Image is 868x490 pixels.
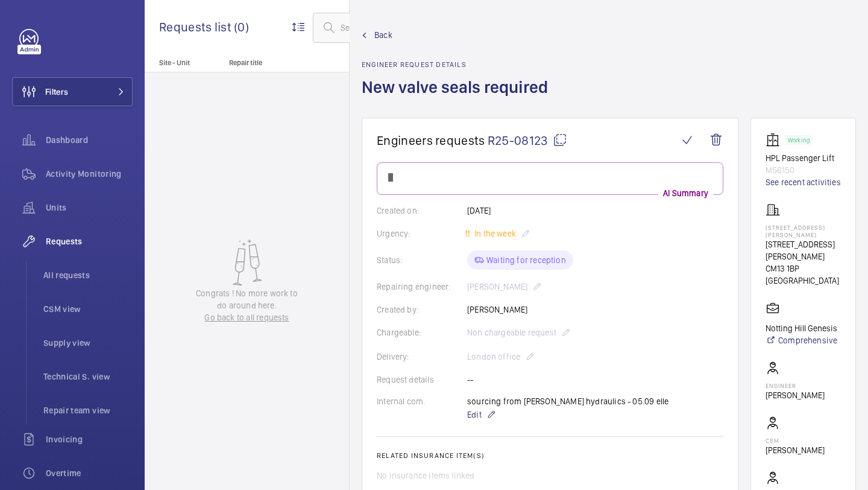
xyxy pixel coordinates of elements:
p: Notting Hill Genesis [766,322,837,334]
a: Go back to all requests [190,311,304,323]
span: Technical S. view [43,371,133,383]
p: [PERSON_NAME] [766,389,825,401]
span: CSM view [43,303,133,315]
p: HPL Passenger Lift [766,152,841,164]
span: Dashboard [46,134,133,146]
span: All requests [43,269,133,281]
span: Engineers requests [377,133,485,148]
p: Repair title [229,59,309,67]
h2: Engineer request details [362,60,555,69]
button: Filters [12,77,133,106]
p: CSM [766,437,825,444]
span: Supply view [43,337,133,349]
p: [STREET_ADDRESS][PERSON_NAME] [766,238,841,262]
span: Overtime [46,467,133,479]
p: [STREET_ADDRESS][PERSON_NAME] [766,224,841,238]
img: elevator.svg [766,133,785,147]
p: Congrats ! No more work to do around here. [190,287,304,311]
h1: New valve seals required [362,76,555,118]
p: Working [788,138,810,142]
span: R25-08123 [488,133,567,148]
a: See recent activities [766,176,841,188]
span: Activity Monitoring [46,168,133,180]
span: Filters [45,86,68,98]
p: Engineer [766,382,825,389]
a: Comprehensive [766,334,837,346]
span: Requests [46,235,133,247]
span: Back [374,29,392,41]
p: Site - Unit [145,59,224,67]
span: Repair team view [43,404,133,416]
p: [PERSON_NAME] [766,444,825,456]
span: Invoicing [46,433,133,445]
span: Units [46,202,133,214]
p: CM13 1BP [GEOGRAPHIC_DATA] [766,262,841,287]
p: M56150 [766,164,841,176]
span: Edit [467,409,482,421]
span: Requests list [159,19,234,34]
h2: Related insurance item(s) [377,451,723,460]
p: AI Summary [658,187,713,199]
input: Search by request or quote number [313,13,507,43]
